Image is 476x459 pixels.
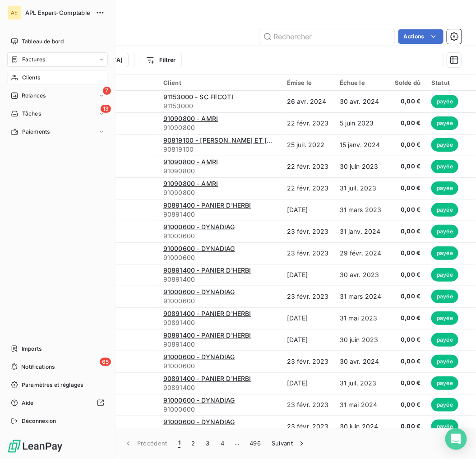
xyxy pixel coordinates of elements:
span: payée [431,160,458,173]
span: APL Expert-Comptable [25,9,90,16]
span: 91090800 - AMRI [163,115,218,122]
span: Paramètres et réglages [22,381,83,389]
img: Logo LeanPay [7,439,63,454]
span: 0,00 € [393,422,421,431]
span: 90891400 - PANIER D'HERBI [163,331,251,339]
span: 91000600 [163,297,276,306]
span: payée [431,420,458,433]
td: 31 mars 2024 [334,286,387,307]
span: 0,00 € [393,184,421,193]
span: 90819100 [163,145,276,154]
span: 91153000 - SC FECOTI [163,93,233,101]
span: 91000600 - DYNADIAG [163,223,235,231]
span: Imports [22,345,42,353]
span: 90891400 [163,210,276,219]
button: Filtrer [140,53,181,67]
span: Aide [22,399,34,407]
span: 0,00 € [393,379,421,388]
td: [DATE] [282,372,334,394]
td: 31 mai 2024 [334,394,387,416]
span: 91000600 - DYNADIAG [163,353,235,361]
span: 0,00 € [393,357,421,366]
span: 0,00 € [393,249,421,258]
span: … [230,436,244,451]
span: 1 [178,439,180,448]
span: Notifications [21,363,55,371]
button: 1 [173,434,186,453]
td: 23 févr. 2023 [282,242,334,264]
span: Paiements [22,128,50,136]
td: 22 févr. 2023 [282,112,334,134]
span: payée [431,290,458,303]
span: 90891400 - PANIER D'HERBI [163,375,251,382]
span: 0,00 € [393,205,421,214]
button: 496 [244,434,266,453]
td: 23 févr. 2023 [282,286,334,307]
span: payée [431,95,458,108]
span: 90891400 - PANIER D'HERBI [163,310,251,317]
td: 26 avr. 2024 [282,91,334,112]
div: AE [7,5,22,20]
span: Déconnexion [22,417,56,425]
td: 30 juin 2023 [334,156,387,177]
span: payée [431,246,458,260]
span: payée [431,225,458,238]
span: 91000600 - DYNADIAG [163,396,235,404]
td: 25 juil. 2022 [282,134,334,156]
button: 3 [201,434,215,453]
td: [DATE] [282,307,334,329]
td: [DATE] [282,199,334,221]
span: 91090800 - AMRI [163,180,218,187]
span: 90891400 [163,383,276,392]
span: payée [431,268,458,282]
span: Tâches [22,110,41,118]
td: 22 févr. 2023 [282,156,334,177]
span: 7 [103,87,111,95]
span: payée [431,376,458,390]
span: payée [431,116,458,130]
span: 91000600 [163,232,276,241]
td: [DATE] [282,264,334,286]
span: 0,00 € [393,270,421,279]
button: Précédent [118,434,173,453]
span: 90891400 - PANIER D'HERBI [163,266,251,274]
span: 90891400 [163,275,276,284]
span: 91000600 [163,405,276,414]
div: Statut [431,79,472,86]
span: 91000600 [163,362,276,371]
span: payée [431,181,458,195]
span: 90819100 - [PERSON_NAME] ET [PERSON_NAME] [163,136,317,144]
span: 91000600 - DYNADIAG [163,288,235,296]
td: 29 févr. 2024 [334,242,387,264]
td: 23 févr. 2023 [282,351,334,372]
span: payée [431,203,458,217]
span: 91000600 [163,427,276,436]
span: 13 [101,105,111,113]
span: 0,00 € [393,97,421,106]
span: payée [431,138,458,152]
span: 91153000 [163,102,276,111]
td: 23 févr. 2023 [282,416,334,437]
td: 22 févr. 2023 [282,177,334,199]
span: 90891400 [163,340,276,349]
span: 0,00 € [393,140,421,149]
span: payée [431,398,458,412]
span: 90891400 [163,318,276,327]
span: 0,00 € [393,400,421,409]
div: Client [163,79,276,86]
td: 23 févr. 2023 [282,221,334,242]
span: 91090800 [163,188,276,197]
span: 91090800 - AMRI [163,158,218,166]
div: Solde dû [393,79,421,86]
td: [DATE] [282,329,334,351]
span: 90891400 - PANIER D'HERBI [163,201,251,209]
span: 0,00 € [393,119,421,128]
span: payée [431,355,458,368]
span: Factures [22,56,45,64]
span: 91000600 [163,253,276,262]
td: 31 mai 2023 [334,307,387,329]
div: Émise le [287,79,329,86]
input: Rechercher [259,29,395,44]
span: 91090800 [163,167,276,176]
td: 30 avr. 2024 [334,351,387,372]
